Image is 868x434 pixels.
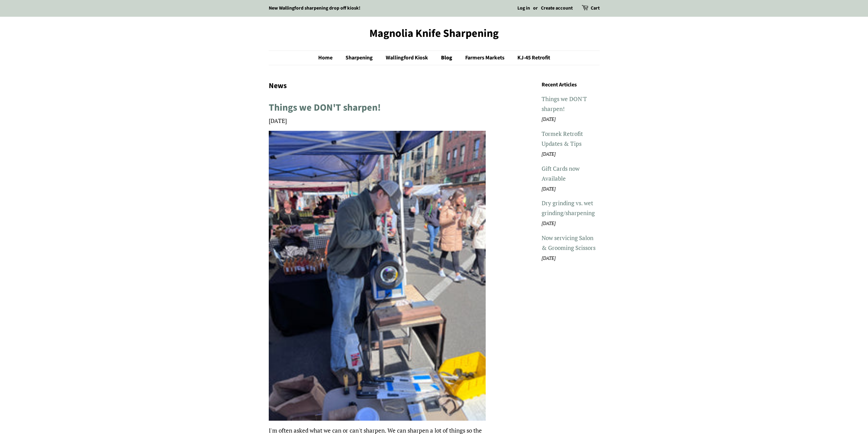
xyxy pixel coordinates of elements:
[340,51,380,65] a: Sharpening
[460,51,511,65] a: Farmers Markets
[269,27,600,40] a: Magnolia Knife Sharpening
[381,51,435,65] a: Wallingford Kiosk
[542,220,556,226] em: [DATE]
[542,255,556,261] em: [DATE]
[269,81,486,91] h1: News
[318,51,339,65] a: Home
[541,5,573,12] a: Create account
[269,117,287,125] time: [DATE]
[436,51,459,65] a: Blog
[517,5,530,12] a: Log in
[542,186,556,192] em: [DATE]
[269,131,486,421] img: Things we DON'T sharpen!
[542,234,595,252] a: Now servicing Salon & Grooming Scissors
[591,4,600,13] a: Cart
[269,5,361,12] a: New Wallingford sharpening drop off kiosk!
[533,4,538,13] li: or
[542,130,583,148] a: Tormek Retrofit Updates & Tips
[269,101,381,114] a: Things we DON'T sharpen!
[542,116,556,122] em: [DATE]
[542,199,595,217] a: Dry grinding vs. wet grinding/sharpening
[542,151,556,157] em: [DATE]
[542,95,587,113] a: Things we DON'T sharpen!
[512,51,550,65] a: KJ-45 Retrofit
[542,165,579,182] a: Gift Cards now Available
[542,81,600,89] h3: Recent Articles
